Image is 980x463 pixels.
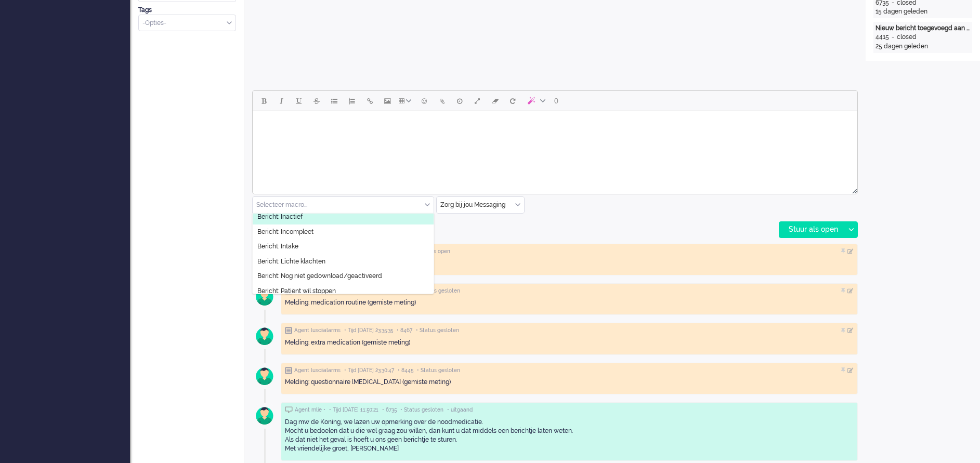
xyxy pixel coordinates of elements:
[285,327,292,334] img: ic_note_grey.svg
[257,228,313,236] span: Bericht: Incompleet
[451,92,468,110] button: Delay message
[343,92,361,110] button: Numbered list
[294,327,341,334] span: Agent lusciialarms
[257,213,303,221] span: Bericht: Inactief
[397,327,412,334] span: • 8467
[415,92,433,110] button: Emoticons
[779,222,844,237] div: Stuur als open
[252,323,278,349] img: avatar
[253,284,434,299] li: Bericht: Patiënt wil stoppen
[876,33,889,42] div: 4415
[416,327,459,334] span: • Status gesloten
[433,92,451,110] button: Add attachment
[253,111,857,184] iframe: Rich Text Area
[398,367,413,374] span: • 8445
[253,209,434,224] li: Bericht: Inactief
[285,367,292,374] img: ic_note_grey.svg
[344,367,394,374] span: • Tijd [DATE] 23:30:47
[486,92,504,110] button: Clear formatting
[253,239,434,254] li: Bericht: Intake
[554,97,558,105] span: 0
[329,406,378,414] span: • Tijd [DATE] 11:50:21
[285,259,854,268] div: Melding: patiënt inactief
[290,92,308,110] button: Underline
[285,406,293,413] img: ic_chat_grey.svg
[876,24,970,33] div: Nieuw bericht toegevoegd aan gesprek
[138,15,236,32] div: Select Tags
[252,284,278,310] img: avatar
[252,244,278,270] img: avatar
[897,33,917,42] div: closed
[253,224,434,240] li: Bericht: Incompleet
[252,403,278,429] img: avatar
[468,92,486,110] button: Fullscreen
[138,6,236,15] div: Tags
[344,327,393,334] span: • Tijd [DATE] 23:35:35
[285,338,854,347] div: Melding: extra medication (gemiste meting)
[295,406,325,414] span: Agent mlie •
[253,269,434,284] li: Bericht: Nog niet gedownload/geactiveerd
[285,378,854,387] div: Melding: questionnaire [MEDICAL_DATA] (gemiste meting)
[447,406,473,414] span: • uitgaand
[504,92,521,110] button: Reset content
[257,287,336,296] span: Bericht: Patiënt wil stoppen
[417,367,460,374] span: • Status gesloten
[255,92,272,110] button: Bold
[285,298,854,307] div: Melding: medication routine (gemiste meting)
[257,272,382,281] span: Bericht: Nog niet gedownload/geactiveerd
[378,92,396,110] button: Insert/edit image
[294,367,341,374] span: Agent lusciialarms
[876,7,970,16] div: 15 dagen geleden
[550,92,563,110] button: 0
[253,254,434,269] li: Bericht: Lichte klachten
[396,92,415,110] button: Table
[308,92,325,110] button: Strikethrough
[848,184,857,194] div: Resize
[272,92,290,110] button: Italic
[400,406,443,414] span: • Status gesloten
[889,33,897,42] div: -
[257,257,325,266] span: Bericht: Lichte klachten
[361,92,378,110] button: Insert/edit link
[521,92,550,110] button: AI
[257,242,298,251] span: Bericht: Intake
[876,42,970,51] div: 25 dagen geleden
[285,418,854,454] div: Dag mw de Koning, we lazen uw opmerking over de noodmedicatie. Mocht u bedoelen dat u die wel gra...
[417,287,460,295] span: • Status gesloten
[252,363,278,389] img: avatar
[325,92,343,110] button: Bullet list
[382,406,397,414] span: • 6735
